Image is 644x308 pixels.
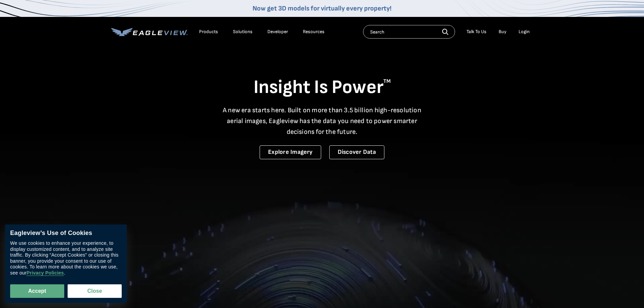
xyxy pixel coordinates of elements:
[219,105,426,137] p: A new era starts here. Built on more than 3.5 billion high-resolution aerial images, Eagleview ha...
[363,25,455,39] input: Search
[199,29,218,35] div: Products
[10,230,122,237] div: Eagleview’s Use of Cookies
[26,270,64,276] a: Privacy Policies
[329,145,384,159] a: Discover Data
[519,29,530,35] div: Login
[267,29,288,35] a: Developer
[383,78,391,85] sup: TM
[499,29,506,35] a: Buy
[233,29,253,35] div: Solutions
[303,29,325,35] div: Resources
[253,4,391,13] a: Now get 3D models for virtually every property!
[68,284,122,298] button: Close
[260,145,321,159] a: Explore Imagery
[111,76,533,99] h1: Insight Is Power
[10,284,64,298] button: Accept
[10,240,122,276] div: We use cookies to enhance your experience, to display customized content, and to analyze site tra...
[467,29,486,35] div: Talk To Us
